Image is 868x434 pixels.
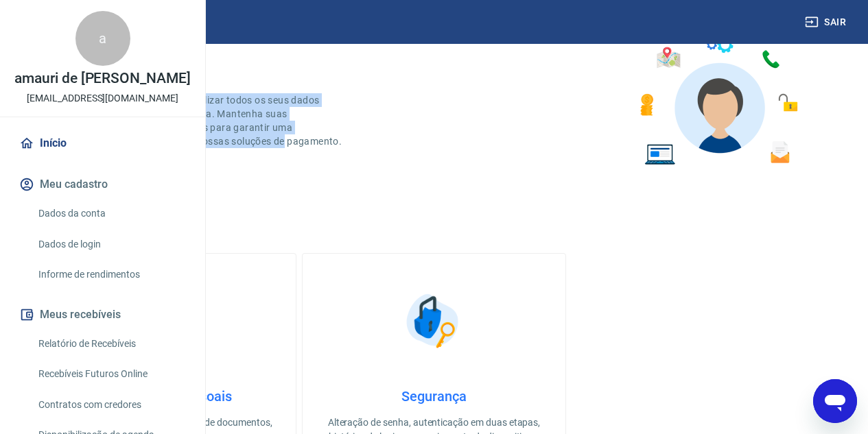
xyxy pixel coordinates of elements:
[16,169,189,200] button: Meu cadastro
[33,391,189,419] a: Contratos com credores
[813,379,857,423] iframe: Botão para abrir a janela de mensagens
[628,22,808,173] img: Imagem de um avatar masculino com diversos icones exemplificando as funcionalidades do gerenciado...
[33,360,189,388] a: Recebíveis Futuros Online
[33,200,189,228] a: Dados da conta
[14,71,191,86] p: amauri de [PERSON_NAME]
[399,287,468,355] img: Segurança
[60,22,434,66] h2: Bem-vindo(a) ao gerenciador de conta Vindi
[16,300,189,330] button: Meus recebíveis
[27,91,178,106] p: [EMAIL_ADDRESS][DOMAIN_NAME]
[33,223,835,237] h5: O que deseja fazer hoje?
[325,388,543,405] h4: Segurança
[33,230,189,258] a: Dados de login
[16,128,189,158] a: Início
[33,330,189,358] a: Relatório de Recebíveis
[33,261,189,289] a: Informe de rendimentos
[75,11,130,66] div: a
[802,10,852,35] button: Sair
